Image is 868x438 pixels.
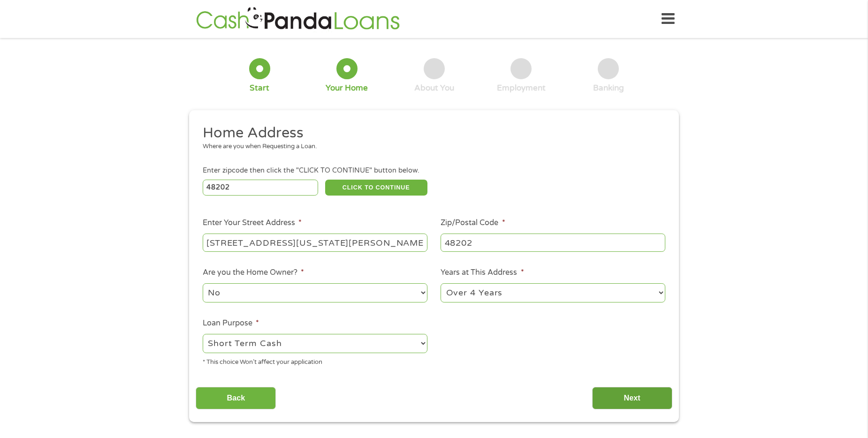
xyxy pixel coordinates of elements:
[326,83,368,93] div: Your Home
[592,387,672,410] input: Next
[203,218,302,228] label: Enter Your Street Address
[203,180,319,196] input: Enter Zipcode (e.g 01510)
[414,83,454,93] div: About You
[203,318,259,328] label: Loan Purpose
[203,124,659,143] h2: Home Address
[441,268,524,278] label: Years at This Address
[325,180,427,196] button: CLICK TO CONTINUE
[441,218,505,228] label: Zip/Postal Code
[250,83,269,93] div: Start
[196,387,276,410] input: Back
[203,234,427,251] input: 1 Main Street
[203,142,659,151] div: Where are you when Requesting a Loan.
[203,355,427,367] div: * This choice Won’t affect your application
[497,83,546,93] div: Employment
[203,268,304,278] label: Are you the Home Owner?
[593,83,624,93] div: Banking
[193,6,403,32] img: GetLoanNow Logo
[203,166,665,176] div: Enter zipcode then click the "CLICK TO CONTINUE" button below.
